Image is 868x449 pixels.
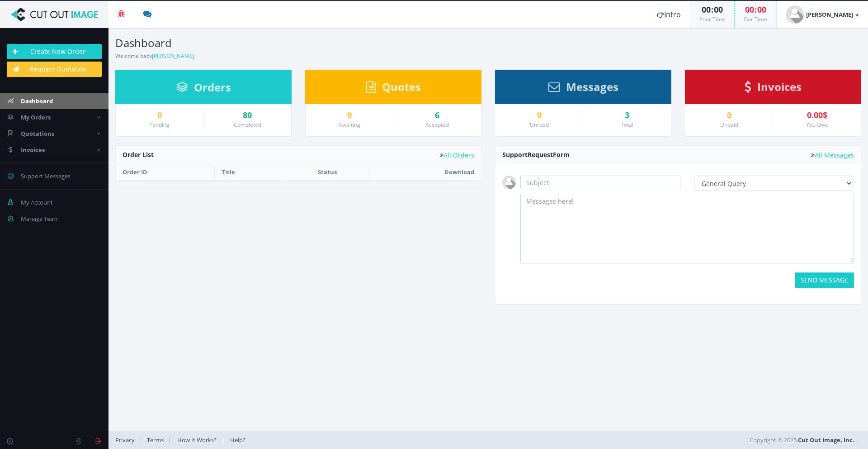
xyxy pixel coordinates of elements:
[425,121,449,129] small: Accepted
[798,436,854,444] a: Cut Out Image, Inc.
[115,37,481,49] h3: Dashboard
[400,111,474,120] a: 6
[285,164,370,180] th: Status
[621,121,633,129] small: Total
[152,52,194,60] a: [PERSON_NAME]
[21,113,51,121] span: My Orders
[548,85,618,93] a: Messages
[21,172,71,180] span: Support Messages
[21,215,59,223] span: Manage Team
[21,146,45,154] span: Invoices
[234,121,261,129] small: Completed
[648,1,690,28] a: Intro
[745,85,802,93] a: Invoices
[757,4,766,15] span: 00
[502,176,516,189] img: user_default.jpg
[123,111,196,120] a: 0
[115,431,613,449] div: | | |
[520,176,680,189] input: Subject
[382,79,421,94] span: Quotes
[502,111,576,120] a: 0
[7,44,102,59] a: Create New Order
[530,121,549,129] small: Unread
[692,111,766,120] a: 0
[366,85,421,93] a: Quotes
[215,164,285,180] th: Title
[440,152,474,158] a: All Orders
[702,4,711,15] span: 00
[21,198,53,206] span: My Account
[757,79,802,94] span: Invoices
[176,85,231,93] a: Orders
[806,121,828,129] small: You Owe
[566,79,618,94] span: Messages
[123,150,154,159] span: Order List
[21,97,53,105] span: Dashboard
[177,436,217,444] span: How It Works?
[339,121,360,129] small: Awaiting
[806,10,853,19] strong: [PERSON_NAME]
[149,121,170,129] small: Pending
[811,152,854,158] a: All Messages
[7,62,102,77] a: Request Quotation
[744,15,767,23] small: Our Time
[528,150,553,159] span: Request
[115,52,196,60] small: Welcome back !
[226,436,250,444] a: Help?
[194,80,231,95] span: Orders
[171,436,222,444] a: How It Works?
[312,111,386,120] a: 0
[720,121,738,129] small: Unpaid
[369,164,481,180] th: Download
[714,4,723,15] span: 00
[711,4,714,15] span: :
[142,436,168,444] a: Terms
[750,435,854,444] span: Copyright © 2025,
[795,272,854,288] button: SEND MESSAGE
[115,436,139,444] a: Privacy
[786,5,804,24] img: user_default.jpg
[699,15,725,23] small: Your Time
[502,150,570,159] span: Support Form
[21,129,54,138] span: Quotations
[116,164,215,180] th: Order ID
[210,111,284,120] a: 80
[7,8,102,21] img: Cut Out Image
[745,4,754,15] span: 00
[590,111,664,120] div: 3
[754,4,757,15] span: :
[777,1,868,28] a: [PERSON_NAME]
[780,111,854,120] div: 0.00$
